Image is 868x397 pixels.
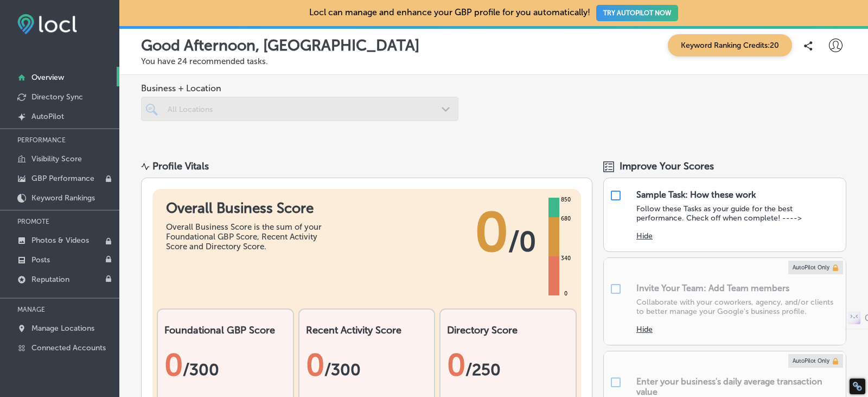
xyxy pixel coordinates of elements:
[17,14,77,34] img: fda3e92497d09a02dc62c9cd864e3231.png
[31,73,64,82] p: Overview
[31,174,94,183] p: GBP Performance
[30,17,53,26] div: v 4.0.25
[108,63,117,72] img: tab_keywords_by_traffic_grey.svg
[120,64,183,71] div: Keywords by Traffic
[41,64,97,71] div: Domain Overview
[17,28,26,37] img: website_grey.svg
[31,92,83,102] p: Directory Sync
[29,63,38,72] img: tab_domain_overview_orange.svg
[28,28,119,37] div: Domain: [DOMAIN_NAME]
[596,5,678,21] button: TRY AUTOPILOT NOW
[852,381,863,392] div: Restore Info Box &#10;&#10;NoFollow Info:&#10; META-Robots NoFollow: &#09;true&#10; META-Robots N...
[31,154,82,163] p: Visibility Score
[31,343,106,352] p: Connected Accounts
[31,324,94,333] p: Manage Locations
[17,17,26,26] img: logo_orange.svg
[636,231,653,241] button: Hide
[636,325,653,334] button: Hide
[31,236,89,245] p: Photos & Videos
[31,193,95,203] p: Keyword Rankings
[31,112,64,121] p: AutoPilot
[31,255,50,264] p: Posts
[31,275,69,284] p: Reputation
